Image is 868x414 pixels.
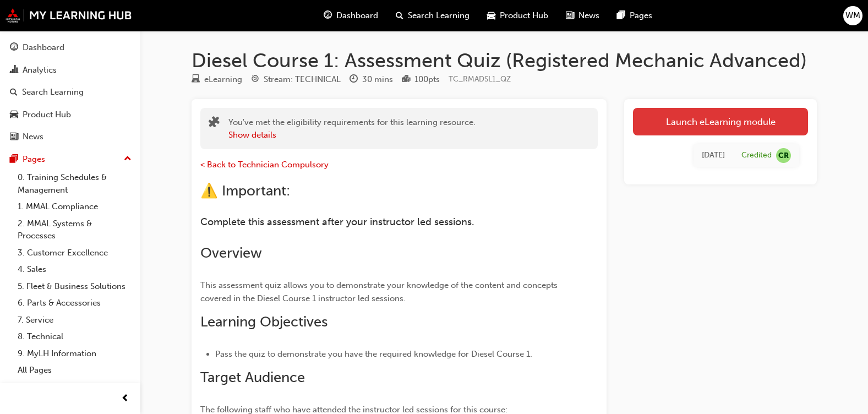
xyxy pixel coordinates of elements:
[633,108,808,135] a: Launch eLearning module
[387,4,478,27] a: search-iconSearch Learning
[228,116,476,141] div: You've met the eligibility requirements for this learning resource.
[4,149,136,170] button: Pages
[192,73,242,86] div: Type
[6,8,132,23] img: mmal
[121,392,129,406] span: prev-icon
[10,155,18,165] span: pages-icon
[200,369,305,386] span: Target Audience
[10,43,18,53] span: guage-icon
[324,9,332,23] span: guage-icon
[10,66,18,75] span: chart-icon
[228,129,276,141] button: Show details
[13,244,136,262] a: 3. Customer Excellence
[315,4,387,27] a: guage-iconDashboard
[200,160,329,170] a: < Back to Technician Compulsory
[408,9,470,22] span: Search Learning
[23,41,64,54] div: Dashboard
[845,9,860,22] span: WM
[215,349,532,359] span: Pass the quiz to demonstrate you have the required knowledge for Diesel Course 1.
[362,73,393,86] div: 30 mins
[23,64,57,77] div: Analytics
[396,9,403,23] span: search-icon
[10,132,18,142] span: news-icon
[487,9,495,23] span: car-icon
[13,328,136,345] a: 8. Technical
[23,130,43,143] div: News
[10,110,18,120] span: car-icon
[578,9,599,22] span: News
[557,4,608,27] a: news-iconNews
[23,153,45,166] div: Pages
[13,261,136,278] a: 4. Sales
[449,74,511,84] span: Learning resource code
[4,127,136,147] a: News
[4,82,136,102] a: Search Learning
[192,48,817,73] h1: Diesel Course 1: Assessment Quiz (Registered Mechanic Advanced)
[4,35,136,149] button: DashboardAnalyticsSearch LearningProduct HubNews
[124,152,132,166] span: up-icon
[702,149,725,162] div: Thu Oct 27 2022 10:01:00 GMT+1000 (Australian Eastern Standard Time)
[843,6,862,25] button: WM
[13,295,136,312] a: 6. Parts & Accessories
[741,150,772,161] div: Credited
[251,75,259,85] span: target-icon
[350,73,393,86] div: Duration
[204,73,242,86] div: eLearning
[22,86,84,99] div: Search Learning
[336,9,378,22] span: Dashboard
[10,88,18,97] span: search-icon
[13,345,136,362] a: 9. MyLH Information
[566,9,574,23] span: news-icon
[4,60,136,80] a: Analytics
[776,148,791,163] span: null-icon
[200,216,474,228] span: Complete this assessment after your instructor led sessions.
[264,73,341,86] div: Stream: TECHNICAL
[23,108,71,121] div: Product Hub
[13,215,136,244] a: 2. MMAL Systems & Processes
[200,280,560,303] span: This assessment quiz allows you to demonstrate your knowledge of the content and concepts covered...
[4,105,136,125] a: Product Hub
[4,37,136,58] a: Dashboard
[608,4,661,27] a: pages-iconPages
[13,198,136,215] a: 1. MMAL Compliance
[13,169,136,198] a: 0. Training Schedules & Management
[200,244,262,262] span: Overview
[350,75,358,85] span: clock-icon
[13,278,136,295] a: 5. Fleet & Business Solutions
[209,117,220,130] span: puzzle-icon
[13,312,136,329] a: 7. Service
[478,4,557,27] a: car-iconProduct Hub
[630,9,652,22] span: Pages
[617,9,625,23] span: pages-icon
[251,73,341,86] div: Stream
[414,73,440,86] div: 100 pts
[200,182,290,199] span: ⚠️ Important:
[192,75,200,85] span: learningResourceType_ELEARNING-icon
[500,9,548,22] span: Product Hub
[402,73,440,86] div: Points
[200,313,327,330] span: Learning Objectives
[13,362,136,379] a: All Pages
[402,75,410,85] span: podium-icon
